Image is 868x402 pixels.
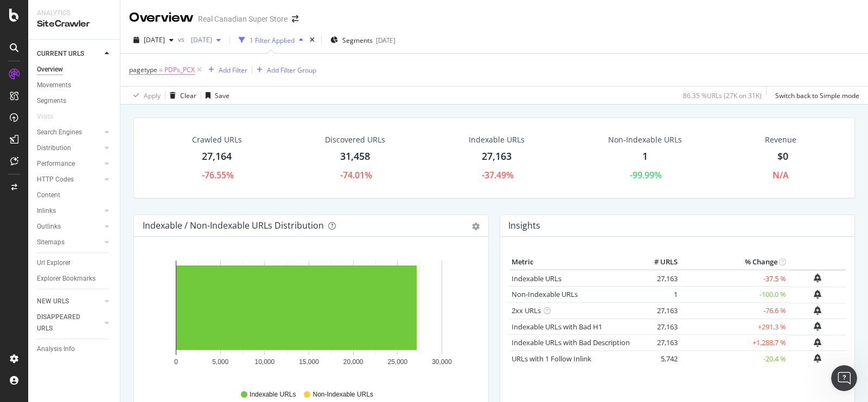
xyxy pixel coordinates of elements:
[814,322,821,330] div: bell-plus
[312,390,373,399] span: Non-Indexable URLs
[37,158,101,170] a: Performance
[129,31,178,49] button: [DATE]
[178,35,187,44] span: vs
[680,287,789,303] td: -100.0 %
[250,36,295,45] div: 1 Filter Applied
[642,150,648,164] div: 1
[157,17,179,39] img: Profile image for Anne
[16,286,201,306] div: Supported Bots
[37,273,112,284] a: Explorer Bookmarks
[37,312,101,334] a: DISAPPEARED URLS
[37,190,112,201] a: Content
[202,150,232,164] div: 27,164
[37,111,64,122] a: Visits
[482,150,512,164] div: 27,163
[267,66,316,75] div: Add Filter Group
[680,335,789,351] td: +1,288.7 %
[299,358,319,366] text: 15,000
[509,254,637,270] th: Metric
[432,358,452,366] text: 30,000
[512,274,561,283] a: Indexable URLs
[192,134,242,145] div: Crawled URLs
[814,290,821,299] div: bell-plus
[814,274,821,282] div: bell-plus
[37,80,112,91] a: Movements
[37,237,101,248] a: Sitemaps
[512,322,602,332] a: Indexable URLs with Bad H1
[144,35,165,44] span: 2025 Sep. 27th
[37,221,101,232] a: Outlinks
[831,365,857,391] iframe: Intercom live chat
[773,169,789,181] div: N/A
[143,254,476,380] svg: A chart.
[165,87,196,104] button: Clear
[765,134,796,145] span: Revenue
[22,171,44,193] div: Profile image for Victoria
[683,91,762,100] div: 86.35 % URLs ( 27K on 31K )
[637,254,680,270] th: # URLS
[37,127,101,138] a: Search Engines
[37,80,71,91] div: Movements
[72,302,144,346] button: Messages
[469,134,525,145] div: Indexable URLs
[292,15,298,23] div: arrow-right-arrow-left
[637,303,680,319] td: 27,163
[22,114,195,132] p: How can we help?
[814,354,821,362] div: bell-plus
[11,146,206,203] div: Recent messageProfile image for VictoriaHi [PERSON_NAME], I looked into this, and I don’t believe...
[37,343,75,355] div: Analysis Info
[308,35,317,46] div: times
[325,134,385,145] div: Discovered URLs
[512,338,630,347] a: Indexable URLs with Bad Description
[198,14,288,24] div: Real Canadian Super Store
[637,287,680,303] td: 1
[342,36,373,45] span: Segments
[775,91,859,100] div: Switch back to Simple mode
[771,87,859,104] button: Switch back to Simple mode
[252,63,316,76] button: Add Filter Group
[37,221,61,232] div: Outlinks
[201,87,229,104] button: Save
[512,306,541,315] a: 2xx URLs
[187,35,212,44] span: 2025 Sep. 13th
[608,134,682,145] div: Non-Indexable URLs
[37,111,53,122] div: Visits
[137,17,158,39] img: Profile image for Jenny
[202,169,234,181] div: -76.55%
[37,273,95,284] div: Explorer Bookmarks
[22,21,73,38] img: logo
[37,296,101,307] a: NEW URLS
[37,64,63,75] div: Overview
[37,142,71,154] div: Distribution
[22,217,182,229] div: Ask a question
[11,162,206,202] div: Profile image for VictoriaHi [PERSON_NAME], I looked into this, and I don’t believe it’s related ...
[219,66,247,75] div: Add Filter
[637,270,680,287] td: 27,163
[37,95,112,107] a: Segments
[180,91,196,100] div: Clear
[22,265,88,276] span: Search for help
[212,358,228,366] text: 5,000
[680,351,789,367] td: -20.4 %
[37,257,71,269] div: Url Explorer
[387,358,407,366] text: 25,000
[159,65,163,74] span: =
[254,358,275,366] text: 10,000
[37,205,101,217] a: Inlinks
[22,77,195,114] p: Hello [PERSON_NAME].
[37,174,74,185] div: HTTP Codes
[637,335,680,351] td: 27,163
[37,127,82,138] div: Search Engines
[37,205,56,217] div: Inlinks
[22,155,195,166] div: Recent message
[482,169,514,181] div: -37.49%
[79,182,110,193] div: • 8h ago
[37,48,101,60] a: CURRENT URLS
[37,237,65,248] div: Sitemaps
[508,218,540,233] h4: Insights
[343,358,363,366] text: 20,000
[90,329,127,337] span: Messages
[37,343,112,355] a: Analysis Info
[637,319,680,335] td: 27,163
[116,17,138,39] img: Profile image for Victoria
